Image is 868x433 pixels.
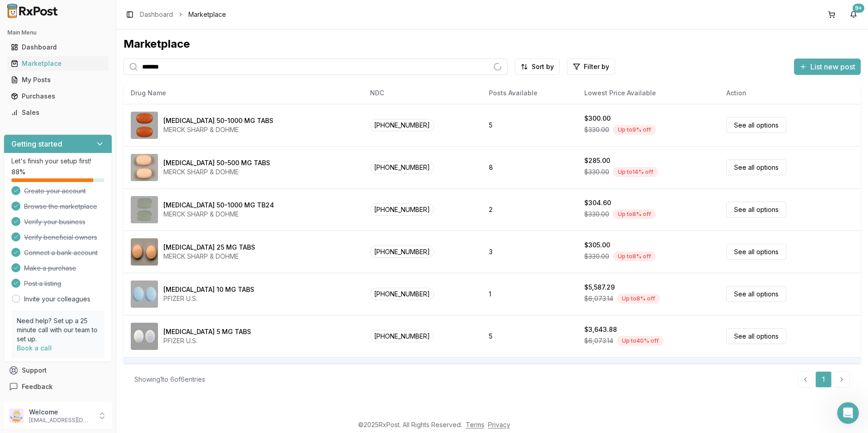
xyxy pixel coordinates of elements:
a: See all options [726,159,786,175]
div: Send us a message [19,114,152,124]
div: [MEDICAL_DATA] 10 MG TABS [163,285,254,294]
div: Send us a message [9,107,173,132]
div: PFIZER U.S. [163,294,254,303]
th: NDC [363,82,482,104]
button: Feedback [4,379,112,395]
span: Post a listing [24,279,61,288]
img: logo [18,17,70,32]
img: RxPost Logo [4,4,62,18]
span: Marketplace [188,10,226,19]
span: List new post [810,61,855,72]
div: My Posts [11,75,105,84]
button: View status page [19,210,163,228]
span: $330.00 [584,210,609,219]
a: See all options [726,117,786,133]
div: Up to 14 % off [613,167,658,177]
div: Up to 40 % off [617,336,664,346]
span: [PHONE_NUMBER] [370,330,434,342]
div: All services are online [19,197,163,206]
span: [PHONE_NUMBER] [370,288,434,300]
div: $300.00 [584,114,611,123]
button: Sort by [515,59,560,75]
button: 9+ [846,7,861,22]
div: $305.00 [584,241,610,250]
div: MERCK SHARP & DOHME [163,210,274,219]
th: Posts Available [482,82,577,104]
nav: pagination [797,371,850,388]
a: Privacy [488,421,510,428]
a: See all options [726,244,786,260]
p: Welcome [29,408,92,417]
div: [MEDICAL_DATA] 5 MG TABS [163,327,251,336]
button: Search for help [13,140,168,158]
button: Help [121,283,182,320]
th: Lowest Price Available [577,82,719,104]
nav: breadcrumb [140,10,226,19]
a: Terms [466,421,484,428]
button: Messages [60,283,121,320]
span: Create your account [24,187,86,196]
img: Janumet XR 50-1000 MG TB24 [131,196,158,223]
th: Drug Name [123,82,363,104]
div: $3,643.88 [584,325,617,334]
div: Up to 8 % off [613,209,656,219]
div: MERCK SHARP & DOHME [163,167,270,177]
span: $330.00 [584,125,609,134]
img: Profile image for Manuel [123,15,142,33]
a: List new post [794,63,861,72]
a: My Posts [7,72,108,88]
a: Dashboard [7,39,108,55]
div: Dashboard [11,43,105,52]
button: Marketplace [4,56,112,71]
a: Marketplace [7,55,108,72]
a: See all options [726,286,786,302]
button: Filter by [567,59,615,75]
div: [MEDICAL_DATA] 50-500 MG TABS [163,158,270,167]
td: 1 [482,273,577,315]
button: Support [4,362,112,379]
td: 3 [482,231,577,273]
span: Help [144,306,158,312]
td: 8 [482,146,577,188]
td: 5 [482,104,577,146]
span: 88 % [11,167,25,177]
img: Xeljanz 5 MG TABS [131,323,158,350]
span: $330.00 [584,167,609,177]
div: PFIZER U.S. [163,336,251,345]
span: Connect a bank account [24,248,98,257]
img: User avatar [9,408,24,423]
div: MERCK SHARP & DOHME [163,125,273,134]
span: Feedback [22,382,53,391]
a: 1 [815,371,832,388]
div: Sales [11,108,105,117]
div: Marketplace [11,59,105,68]
p: How can we help? [18,80,163,95]
p: Let's finish your setup first! [11,157,104,166]
span: $6,073.14 [584,336,613,345]
a: See all options [726,202,786,217]
div: Close [156,15,173,31]
td: 5 [482,315,577,357]
th: Action [719,82,861,104]
span: Browse the marketplace [24,202,97,211]
iframe: Intercom live chat [837,402,859,424]
button: List new post [794,59,861,75]
p: Hi [PERSON_NAME] [18,64,163,80]
button: Purchases [4,89,112,103]
img: Janumet 50-1000 MG TABS [131,112,158,139]
span: $6,073.14 [584,294,613,303]
span: [PHONE_NUMBER] [370,161,434,173]
span: Filter by [584,62,609,71]
img: Januvia 25 MG TABS [131,238,158,266]
div: Up to 9 % off [613,125,656,135]
span: Search for help [19,145,74,154]
h3: Getting started [11,138,62,149]
div: [MEDICAL_DATA] 25 MG TABS [163,243,255,252]
p: Need help? Set up a 25 minute call with our team to set up. [17,316,99,344]
a: See all options [726,328,786,344]
div: [MEDICAL_DATA] 50-1000 MG TB24 [163,201,274,210]
div: Up to 8 % off [613,251,656,261]
div: Up to 8 % off [617,294,660,304]
span: Verify beneficial owners [24,233,97,242]
img: Janumet 50-500 MG TABS [131,154,158,181]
